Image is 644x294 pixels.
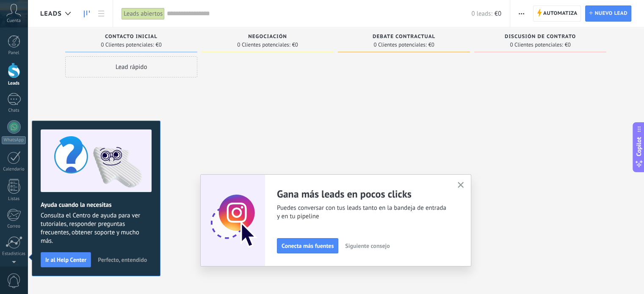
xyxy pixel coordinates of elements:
span: Negociación [248,34,287,40]
span: 0 Clientes potenciales: [373,42,426,47]
a: Lista [94,5,108,22]
h2: Ayuda cuando la necesitas [41,201,152,209]
div: Listas [2,196,26,202]
span: Discusión de contrato [505,34,576,40]
div: Leads [2,81,26,86]
span: 0 Clientes potenciales: [510,42,563,47]
div: Discusión de contrato [478,34,602,41]
span: Debate contractual [373,34,435,40]
a: Nuevo lead [585,5,631,22]
span: Contacto inicial [105,34,158,40]
span: Perfecto, entendido [98,257,147,263]
div: Negociación [206,34,329,41]
span: Ir al Help Center [45,257,86,263]
span: €0 [156,42,162,47]
a: Automatiza [533,5,581,22]
span: €0 [495,10,501,18]
span: 0 Clientes potenciales: [237,42,290,47]
div: Estadísticas [2,251,26,257]
span: Leads [40,10,62,18]
div: Lead rápido [65,56,197,77]
span: 0 Clientes potenciales: [101,42,154,47]
span: €0 [565,42,571,47]
div: Calendario [2,167,26,172]
span: €0 [292,42,298,47]
div: Leads abiertos [122,8,165,20]
h2: Gana más leads en pocos clicks [277,187,447,201]
span: €0 [428,42,434,47]
span: Cuenta [7,18,21,24]
div: Debate contractual [342,34,466,41]
span: Consulta el Centro de ayuda para ver tutoriales, responder preguntas frecuentes, obtener soporte ... [41,212,152,245]
button: Más [515,5,528,22]
span: Automatiza [543,6,578,21]
span: Nuevo lead [594,6,627,21]
span: Siguiente consejo [345,243,390,249]
span: 0 leads: [471,10,492,18]
div: Contacto inicial [69,34,193,41]
div: WhatsApp [2,136,26,144]
div: Chats [2,108,26,113]
div: Panel [2,50,26,56]
button: Siguiente consejo [341,239,393,252]
div: Correo [2,224,26,229]
span: Puedes conversar con tus leads tanto en la bandeja de entrada y en tu pipeline [277,204,447,221]
button: Conecta más fuentes [277,238,338,253]
button: Perfecto, entendido [94,253,151,266]
a: Leads [80,5,94,22]
span: Conecta más fuentes [282,243,334,249]
span: Copilot [635,137,643,156]
button: Ir al Help Center [41,252,91,267]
